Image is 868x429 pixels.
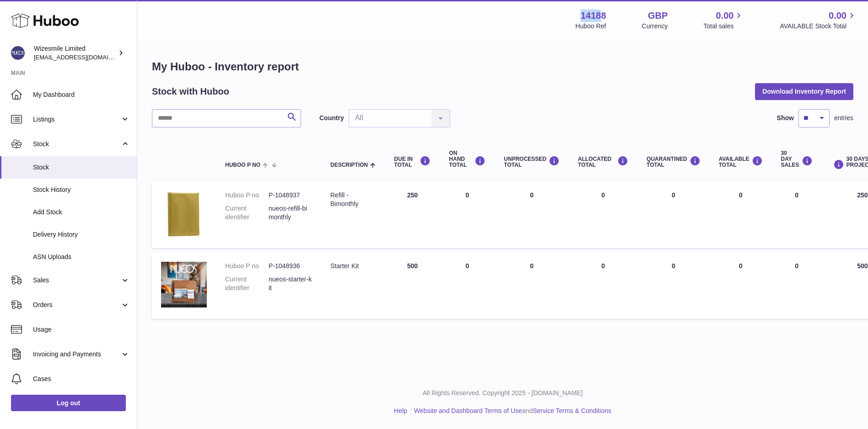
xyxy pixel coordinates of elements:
[569,182,637,248] td: 0
[225,204,269,222] dt: Current identifier
[33,115,120,124] span: Listings
[33,208,130,217] span: Add Stock
[411,407,611,415] li: and
[710,253,772,319] td: 0
[829,10,846,22] span: 0.00
[394,156,431,168] div: DUE IN TOTAL
[161,262,207,307] img: product image
[33,163,130,172] span: Stock
[578,156,628,168] div: ALLOCATED Total
[777,114,794,122] label: Show
[772,182,822,248] td: 0
[533,407,611,414] a: Service Terms & Conditions
[780,22,857,31] span: AVAILABLE Stock Total
[269,204,312,222] dd: nueos-refill-bimonthly
[648,10,668,22] strong: GBP
[33,350,120,359] span: Invoicing and Payments
[34,53,135,61] span: [EMAIL_ADDRESS][DOMAIN_NAME]
[225,275,269,292] dt: Current identifier
[33,140,120,148] span: Stock
[703,22,744,31] span: Total sales
[225,262,269,270] dt: Huboo P no
[11,46,25,60] img: internalAdmin-14188@internal.huboo.com
[449,150,485,169] div: ON HAND Total
[716,10,734,22] span: 0.00
[781,150,813,169] div: 30 DAY SALES
[414,407,522,414] a: Website and Dashboard Terms of Use
[719,156,763,168] div: AVAILABLE Total
[569,253,637,319] td: 0
[834,114,853,122] span: entries
[647,156,701,168] div: QUARANTINED Total
[33,185,130,194] span: Stock History
[33,276,120,285] span: Sales
[33,253,130,261] span: ASN Uploads
[642,22,668,31] div: Currency
[33,375,130,383] span: Cases
[581,10,606,22] strong: 14188
[34,44,116,62] div: Wizesmile Limited
[672,191,675,199] span: 0
[152,59,853,74] h1: My Huboo - Inventory report
[755,83,853,100] button: Download Inventory Report
[672,262,675,270] span: 0
[11,395,126,411] a: Log out
[225,162,260,168] span: Huboo P no
[269,191,312,200] dd: P-1048937
[772,253,822,319] td: 0
[330,191,376,208] div: Refill - Bimonthly
[269,262,312,270] dd: P-1048936
[33,90,130,99] span: My Dashboard
[145,389,861,397] p: All Rights Reserved. Copyright 2025 - [DOMAIN_NAME]
[225,191,269,200] dt: Huboo P no
[504,156,560,168] div: UNPROCESSED Total
[269,275,312,292] dd: nueos-starter-kit
[440,253,495,319] td: 0
[33,230,130,239] span: Delivery History
[394,407,407,414] a: Help
[385,182,440,248] td: 250
[152,85,229,98] h2: Stock with Huboo
[330,262,376,270] div: Starter Kit
[33,301,120,309] span: Orders
[710,182,772,248] td: 0
[495,182,569,248] td: 0
[440,182,495,248] td: 0
[495,253,569,319] td: 0
[385,253,440,319] td: 500
[330,162,368,168] span: Description
[576,22,606,31] div: Huboo Ref
[780,10,857,31] a: 0.00 AVAILABLE Stock Total
[161,191,207,237] img: product image
[33,325,130,334] span: Usage
[319,114,344,122] label: Country
[703,10,744,31] a: 0.00 Total sales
